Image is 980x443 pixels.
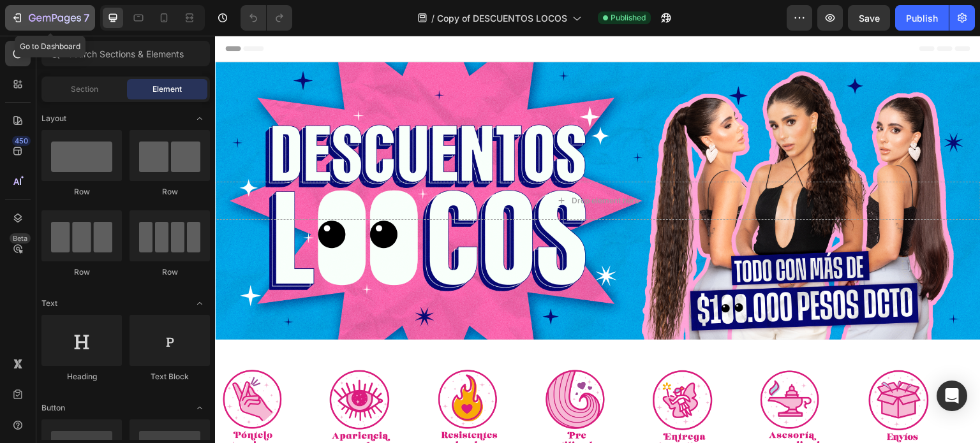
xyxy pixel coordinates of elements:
span: Toggle open [189,108,210,129]
button: Save [848,5,890,31]
img: gempages_530333396300202802-930cb5c1-4626-42f8-8e04-d8fc52fc90e0.webp [540,333,612,419]
div: Row [41,186,122,198]
iframe: Design area [215,36,980,443]
span: Layout [41,113,66,124]
img: gempages_530333396300202802-aa9a4cf7-709b-4af9-8ce5-b42fa1263b2b.webp [108,333,181,419]
img: gempages_530333396300202802-8d2d19e5-b799-4715-97e5-807061e18273.png [1,333,73,419]
span: Element [152,84,182,95]
span: Toggle open [189,293,210,314]
div: 450 [12,136,31,146]
span: / [431,11,434,25]
div: Open Intercom Messenger [937,381,967,411]
div: Drop element here [357,160,424,170]
img: gempages_530333396300202802-af007f22-beb6-4e50-8eae-618ba2971c27.webp [325,333,397,419]
span: Copy of DESCUENTOS LOCOS [437,11,567,25]
span: Section [71,84,98,95]
div: Undo/Redo [241,5,292,31]
img: gempages_530333396300202802-a4184692-cc88-4b1f-96ad-96014376882a.webp [649,333,721,419]
button: 7 [5,5,95,31]
div: Row [41,266,122,278]
span: Toggle open [189,398,210,418]
img: gempages_530333396300202802-1fac4b91-e861-442e-b2d7-77b2db546bc5.webp [217,333,289,419]
p: 7 [84,10,89,25]
div: Row [130,266,210,278]
div: Text Block [130,371,210,382]
span: Save [859,13,880,24]
div: Beta [10,233,31,243]
span: Published [611,12,646,24]
span: Text [41,298,57,309]
img: Alt image [433,333,505,419]
div: Heading [41,371,122,382]
input: Search Sections & Elements [41,41,210,66]
button: Publish [895,5,949,31]
span: Button [41,402,65,414]
div: Row [130,186,210,198]
div: Publish [906,11,938,25]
